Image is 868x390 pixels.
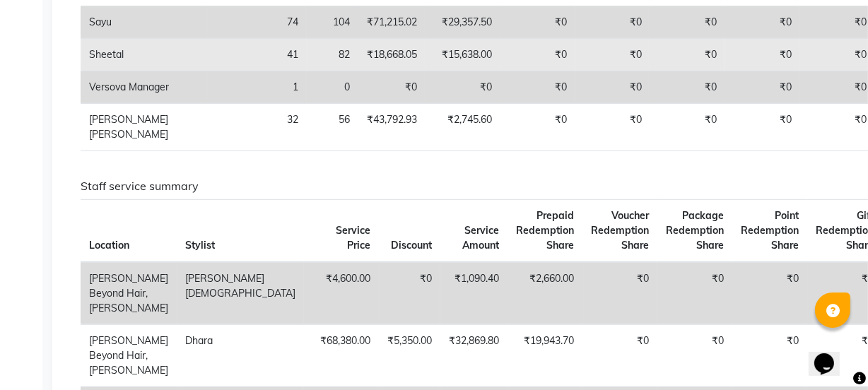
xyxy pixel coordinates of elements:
[741,209,799,252] span: Point Redemption Share
[208,104,307,151] td: 32
[650,39,725,71] td: ₹0
[307,71,358,104] td: 0
[379,324,440,386] td: ₹5,350.00
[575,104,650,151] td: ₹0
[358,39,426,71] td: ₹18,668.05
[575,39,650,71] td: ₹0
[426,39,500,71] td: ₹15,638.00
[657,262,732,325] td: ₹0
[208,6,307,39] td: 74
[81,39,208,71] td: Sheetal
[81,179,838,193] h6: Staff service summary
[575,6,650,39] td: ₹0
[508,324,582,386] td: ₹19,943.70
[732,262,807,325] td: ₹0
[582,262,657,325] td: ₹0
[500,71,575,104] td: ₹0
[89,239,129,252] span: Location
[336,224,370,252] span: Service Price
[650,6,725,39] td: ₹0
[732,324,807,386] td: ₹0
[426,104,500,151] td: ₹2,745.60
[358,6,426,39] td: ₹71,215.02
[307,39,358,71] td: 82
[426,71,500,104] td: ₹0
[81,104,208,151] td: [PERSON_NAME] [PERSON_NAME]
[500,104,575,151] td: ₹0
[650,104,725,151] td: ₹0
[725,104,800,151] td: ₹0
[81,262,177,325] td: [PERSON_NAME] Beyond Hair, [PERSON_NAME]
[462,224,499,252] span: Service Amount
[725,71,800,104] td: ₹0
[725,39,800,71] td: ₹0
[500,6,575,39] td: ₹0
[177,262,304,325] td: [PERSON_NAME][DEMOGRAPHIC_DATA]
[208,39,307,71] td: 41
[379,262,440,325] td: ₹0
[650,71,725,104] td: ₹0
[307,6,358,39] td: 104
[582,324,657,386] td: ₹0
[208,71,307,104] td: 1
[440,324,508,386] td: ₹32,869.80
[304,262,379,325] td: ₹4,600.00
[358,104,426,151] td: ₹43,792.93
[81,324,177,386] td: [PERSON_NAME] Beyond Hair, [PERSON_NAME]
[666,209,724,252] span: Package Redemption Share
[591,209,649,252] span: Voucher Redemption Share
[307,104,358,151] td: 56
[500,39,575,71] td: ₹0
[508,262,582,325] td: ₹2,660.00
[391,239,432,252] span: Discount
[81,71,208,104] td: Versova Manager
[575,71,650,104] td: ₹0
[81,6,208,39] td: Sayu
[185,239,215,252] span: Stylist
[440,262,508,325] td: ₹1,090.40
[516,209,574,252] span: Prepaid Redemption Share
[657,324,732,386] td: ₹0
[177,324,304,386] td: Dhara
[809,333,854,376] iframe: chat widget
[304,324,379,386] td: ₹68,380.00
[725,6,800,39] td: ₹0
[426,6,500,39] td: ₹29,357.50
[358,71,426,104] td: ₹0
